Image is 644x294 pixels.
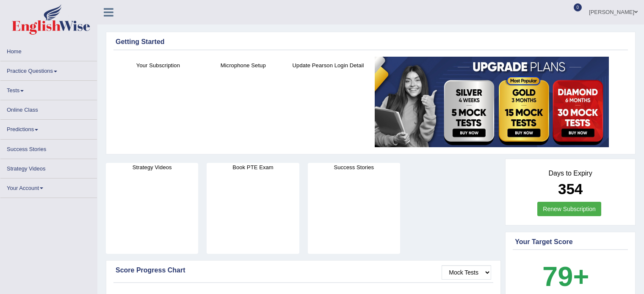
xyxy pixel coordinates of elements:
[574,3,582,11] span: 0
[116,37,626,47] div: Getting Started
[0,159,97,176] a: Strategy Videos
[558,181,583,197] b: 354
[116,265,491,275] div: Score Progress Chart
[0,140,97,156] a: Success Stories
[106,163,198,172] h4: Strategy Videos
[0,42,97,58] a: Home
[537,202,601,216] a: Renew Subscription
[308,163,400,172] h4: Success Stories
[0,81,97,97] a: Tests
[0,179,97,195] a: Your Account
[542,261,589,292] b: 79+
[515,237,626,247] div: Your Target Score
[0,100,97,117] a: Online Class
[375,57,609,147] img: small5.jpg
[290,61,367,70] h4: Update Pearson Login Detail
[0,120,97,136] a: Predictions
[515,170,626,177] h4: Days to Expiry
[120,61,196,70] h4: Your Subscription
[207,163,299,172] h4: Book PTE Exam
[205,61,282,70] h4: Microphone Setup
[0,61,97,78] a: Practice Questions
